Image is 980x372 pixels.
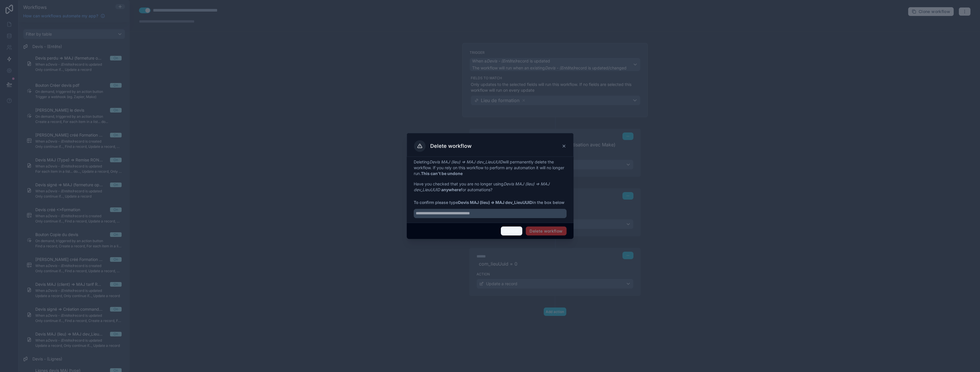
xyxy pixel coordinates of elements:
[421,171,463,176] strong: This can't be undone
[501,226,522,236] button: Cancel
[441,187,461,192] strong: anywhere
[414,200,567,205] span: To confirm please type in the box below
[429,159,503,164] em: Devis MAJ (lieu) => MAJ dev_LieuUUID
[458,200,532,205] strong: Devis MAJ (lieu) => MAJ dev_LieuUUID
[414,181,567,193] p: Have you checked that you are no longer using for automations?
[430,143,472,150] h3: Delete workflow
[414,159,567,176] p: Deleting will permanently delete the workflow. If you rely on this workflow to perform any automa...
